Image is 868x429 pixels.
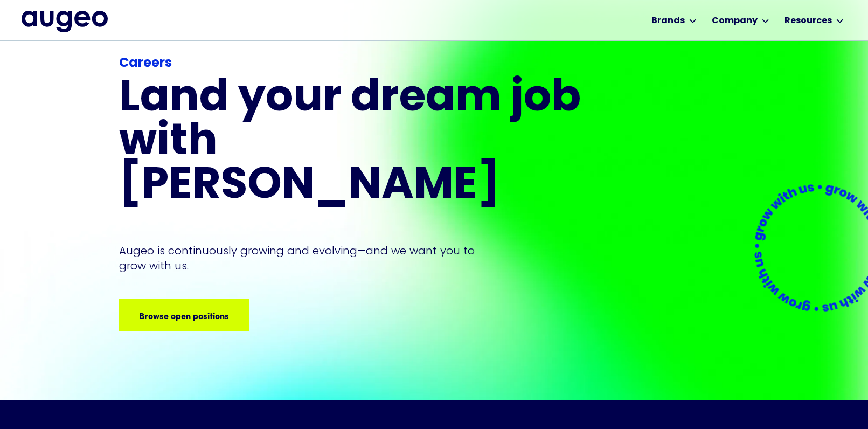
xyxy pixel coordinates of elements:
[784,15,832,27] div: Resources
[712,15,758,27] div: Company
[119,243,490,273] p: Augeo is continuously growing and evolving—and we want you to grow with us.
[119,57,172,70] strong: Careers
[22,11,108,32] img: Augeo's full logo in midnight blue.
[119,299,249,331] a: Browse open positions
[22,11,108,32] a: home
[651,15,685,27] div: Brands
[119,78,585,209] h1: Land your dream job﻿ with [PERSON_NAME]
